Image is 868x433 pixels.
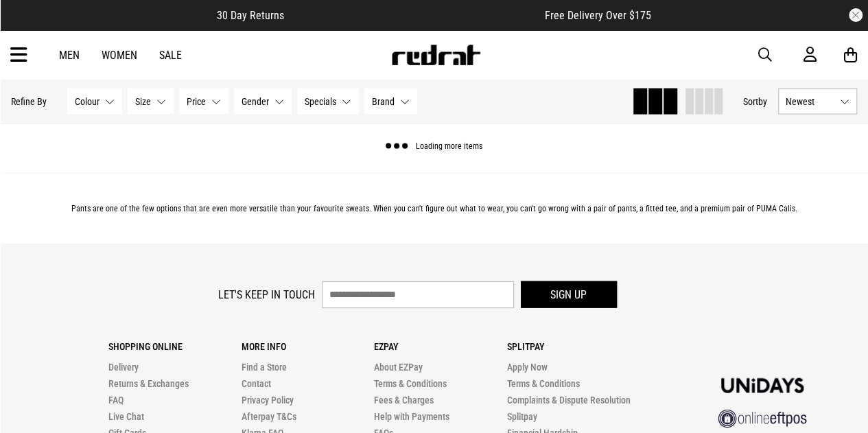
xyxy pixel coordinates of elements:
[507,341,640,352] p: Splitpay
[507,362,548,373] a: Apply Now
[102,49,137,62] a: Women
[108,341,242,352] p: Shopping Online
[758,96,767,107] span: by
[374,411,449,422] a: Help with Payments
[75,96,99,107] span: Colour
[545,9,651,22] span: Free Delivery Over $175
[416,142,482,152] span: Loading more items
[507,378,580,389] a: Terms & Conditions
[374,341,507,352] p: Ezpay
[67,89,122,115] button: Colour
[187,96,206,107] span: Price
[59,49,80,62] a: Men
[507,395,631,406] a: Complaints & Dispute Resolution
[297,89,359,115] button: Specials
[374,362,423,373] a: About EZPay
[108,362,139,373] a: Delivery
[128,89,174,115] button: Size
[241,362,286,373] a: Find a Store
[108,395,124,406] a: FAQ
[374,395,434,406] a: Fees & Charges
[374,378,447,389] a: Terms & Conditions
[11,204,857,213] p: Pants are one of the few options that are even more versatile than your favourite sweats. When yo...
[786,96,834,107] span: Newest
[521,281,617,308] button: Sign up
[11,5,52,47] button: Open LiveChat chat widget
[721,378,804,393] img: Unidays
[108,378,189,389] a: Returns & Exchanges
[507,411,537,422] a: Splitpay
[743,93,767,110] button: Sortby
[135,96,151,107] span: Size
[718,410,807,428] img: online eftpos
[241,411,296,422] a: Afterpay T&Cs
[108,411,144,422] a: Live Chat
[312,8,517,22] iframe: Customer reviews powered by Trustpilot
[305,96,336,107] span: Specials
[11,96,47,107] p: Refine By
[241,341,374,352] p: More Info
[217,9,284,22] span: 30 Day Returns
[179,89,228,115] button: Price
[159,49,182,62] a: Sale
[372,96,395,107] span: Brand
[241,378,270,389] a: Contact
[241,395,293,406] a: Privacy Policy
[234,89,292,115] button: Gender
[364,89,417,115] button: Brand
[218,288,315,301] label: Let's keep in touch
[242,96,269,107] span: Gender
[778,89,857,115] button: Newest
[390,45,481,65] img: Redrat logo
